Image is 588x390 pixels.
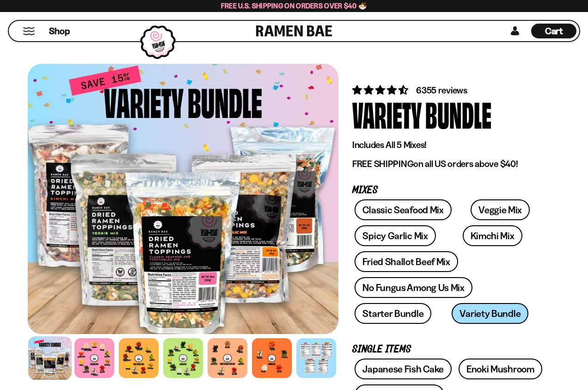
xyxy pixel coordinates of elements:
strong: FREE SHIPPING [352,158,413,169]
a: Starter Bundle [355,303,431,324]
div: Variety [352,97,422,131]
a: Japanese Fish Cake [355,359,452,379]
p: Mixes [352,186,546,195]
a: Kimchi Mix [463,225,522,246]
p: Includes All 5 Mixes! [352,139,546,151]
span: 4.63 stars [352,84,410,96]
a: Veggie Mix [471,199,530,220]
p: on all US orders above $40! [352,158,546,170]
span: Cart [545,25,563,37]
a: Classic Seafood Mix [355,199,451,220]
div: Cart [531,21,576,41]
span: Shop [49,25,70,37]
button: Mobile Menu Trigger [23,27,35,35]
div: Bundle [425,97,491,131]
a: Fried Shallot Beef Mix [355,251,458,272]
a: Shop [49,24,70,38]
span: 6355 reviews [416,85,467,96]
p: Single Items [352,345,546,354]
span: Free U.S. Shipping on Orders over $40 🍜 [221,1,367,10]
a: Spicy Garlic Mix [355,225,435,246]
a: No Fungus Among Us Mix [355,277,472,298]
a: Enoki Mushroom [459,359,542,379]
